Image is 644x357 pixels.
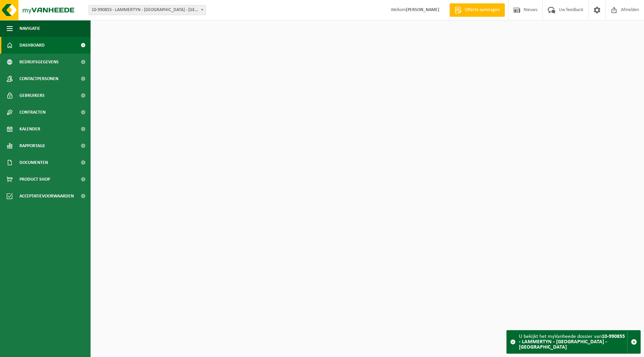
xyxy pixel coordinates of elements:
a: Offerte aanvragen [449,3,505,17]
span: Gebruikers [19,87,45,104]
strong: [PERSON_NAME] [406,7,439,12]
span: Rapportage [19,137,45,154]
span: 10-990855 - LAMMERTYN - SYDRALON - GENTBRUGGE [89,5,206,15]
span: 10-990855 - LAMMERTYN - SYDRALON - GENTBRUGGE [89,5,206,15]
div: U bekijkt het myVanheede dossier van [519,331,627,353]
strong: 10-990855 - LAMMERTYN - [GEOGRAPHIC_DATA] - [GEOGRAPHIC_DATA] [519,334,625,350]
span: Contracten [19,104,46,121]
span: Kalender [19,121,40,137]
span: Product Shop [19,171,50,188]
span: Contactpersonen [19,70,58,87]
span: Acceptatievoorwaarden [19,188,74,204]
span: Offerte aanvragen [463,7,501,13]
span: Navigatie [19,20,40,37]
span: Documenten [19,154,48,171]
span: Bedrijfsgegevens [19,54,59,70]
span: Dashboard [19,37,45,54]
